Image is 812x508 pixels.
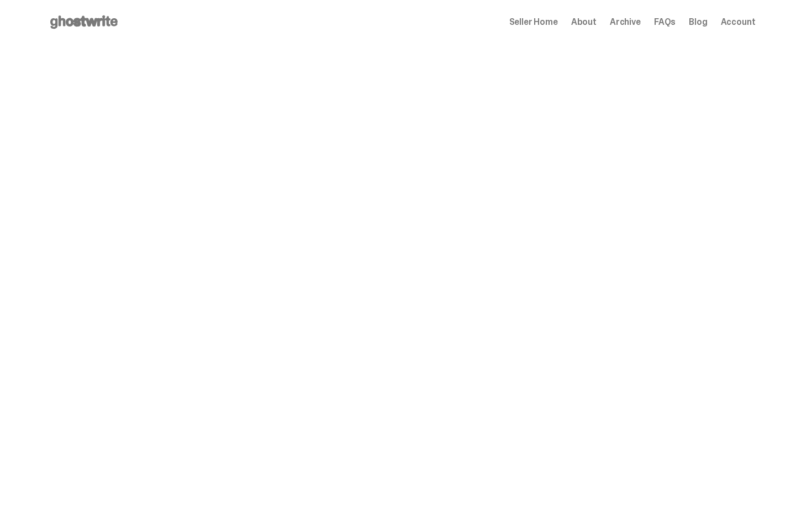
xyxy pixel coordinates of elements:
[654,18,676,27] a: FAQs
[509,18,558,27] a: Seller Home
[610,18,641,27] a: Archive
[721,18,756,27] a: Account
[571,18,597,27] a: About
[689,18,707,27] a: Blog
